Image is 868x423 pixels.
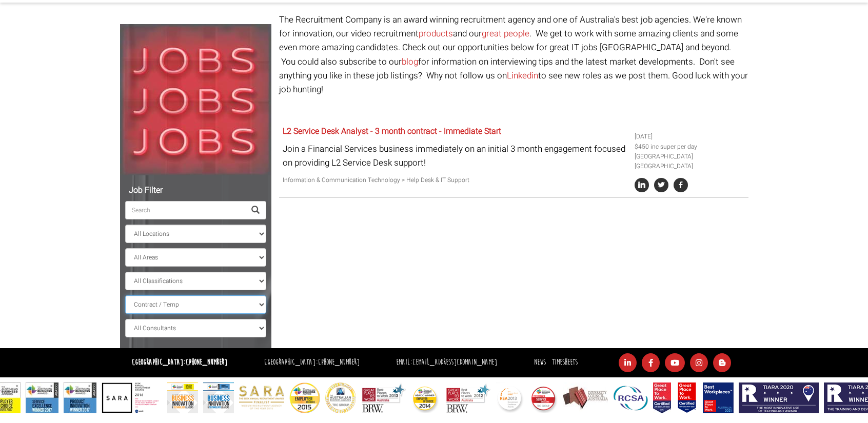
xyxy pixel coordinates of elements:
[552,357,578,367] a: Timesheets
[132,357,227,367] strong: [GEOGRAPHIC_DATA]:
[186,357,227,367] a: [PHONE_NUMBER]
[482,27,529,40] a: great people
[402,55,418,68] a: blog
[419,27,453,40] a: products
[125,186,266,195] h5: Job Filter
[283,125,501,137] a: L2 Service Desk Analyst - 3 month contract - Immediate Start
[507,69,538,82] a: Linkedin
[318,357,360,367] a: [PHONE_NUMBER]
[635,152,744,171] li: [GEOGRAPHIC_DATA] [GEOGRAPHIC_DATA]
[283,175,627,185] p: Information & Communication Technology > Help Desk & IT Support
[125,201,245,219] input: Search
[279,13,748,96] p: The Recruitment Company is an award winning recruitment agency and one of Australia's best job ag...
[262,355,362,370] li: [GEOGRAPHIC_DATA]:
[412,357,497,367] a: [EMAIL_ADDRESS][DOMAIN_NAME]
[120,24,271,175] img: Jobs, Jobs, Jobs
[635,132,744,142] li: [DATE]
[635,142,744,152] li: $450 inc super per day
[283,142,627,170] p: Join a Financial Services business immediately on an initial 3 month engagement focused on provid...
[534,357,546,367] a: News
[393,355,500,370] li: Email:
